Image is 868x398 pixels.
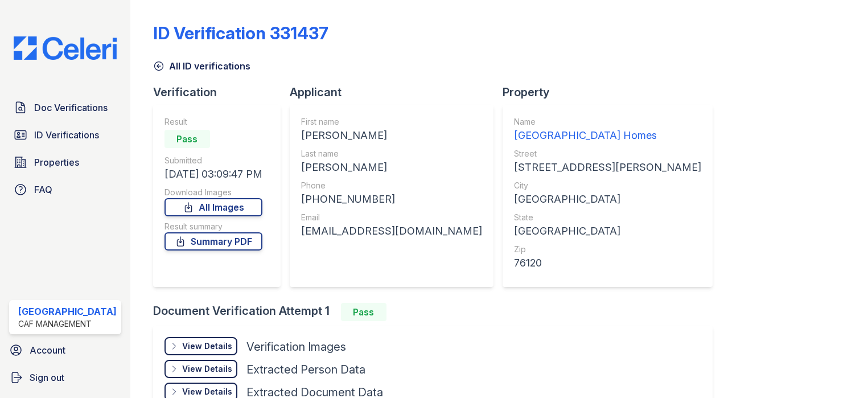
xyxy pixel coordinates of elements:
a: Properties [9,151,121,174]
div: [GEOGRAPHIC_DATA] [514,191,701,207]
div: CAF Management [18,318,117,330]
div: Verification [153,84,290,100]
a: Account [5,339,126,362]
div: Pass [341,303,386,321]
div: First name [301,116,482,128]
div: [EMAIL_ADDRESS][DOMAIN_NAME] [301,223,482,239]
div: Email [301,212,482,223]
a: All ID verifications [153,59,250,73]
div: [GEOGRAPHIC_DATA] [514,223,701,239]
span: ID Verifications [34,128,99,142]
div: Verification Images [246,339,346,355]
div: Pass [164,130,210,148]
div: View Details [182,340,232,352]
a: ID Verifications [9,124,121,146]
div: Zip [514,244,701,255]
span: Account [30,343,65,357]
div: Applicant [290,84,503,100]
a: Doc Verifications [9,96,121,119]
div: Phone [301,180,482,191]
a: FAQ [9,178,121,201]
div: Name [514,116,701,128]
img: CE_Logo_Blue-a8612792a0a2168367f1c8372b55b34899dd931a85d93a1a3d3e32e68fde9ad4.png [5,36,126,60]
div: Download Images [164,187,262,198]
div: [GEOGRAPHIC_DATA] Homes [514,128,701,143]
a: All Images [164,198,262,216]
span: Doc Verifications [34,101,108,114]
div: Last name [301,148,482,159]
div: State [514,212,701,223]
div: Result [164,116,262,128]
span: FAQ [34,183,52,196]
div: Extracted Person Data [246,362,365,378]
div: 76120 [514,255,701,271]
a: Summary PDF [164,232,262,251]
span: Properties [34,155,79,169]
div: Property [503,84,722,100]
div: Street [514,148,701,159]
div: [DATE] 03:09:47 PM [164,166,262,182]
div: [STREET_ADDRESS][PERSON_NAME] [514,159,701,175]
div: ID Verification 331437 [153,23,328,43]
div: [PERSON_NAME] [301,128,482,143]
span: Sign out [30,371,64,384]
a: Name [GEOGRAPHIC_DATA] Homes [514,116,701,143]
div: Submitted [164,155,262,166]
div: [GEOGRAPHIC_DATA] [18,305,117,318]
div: Result summary [164,221,262,232]
div: View Details [182,363,232,375]
div: City [514,180,701,191]
div: [PHONE_NUMBER] [301,191,482,207]
div: Document Verification Attempt 1 [153,303,722,321]
div: [PERSON_NAME] [301,159,482,175]
a: Sign out [5,366,126,389]
div: View Details [182,386,232,397]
